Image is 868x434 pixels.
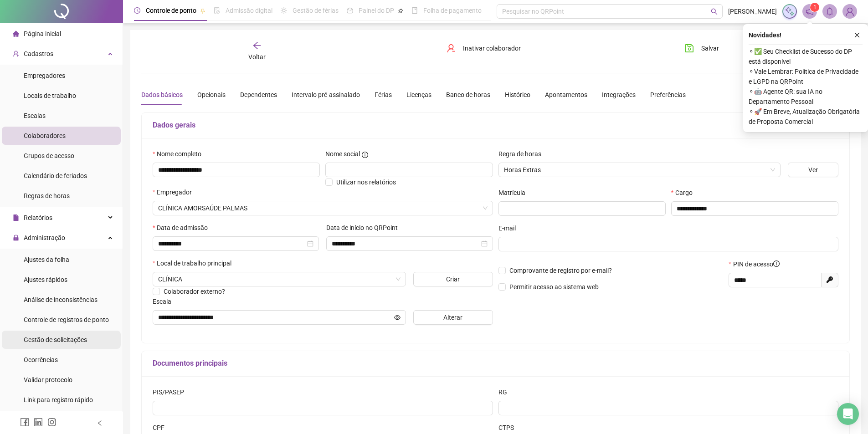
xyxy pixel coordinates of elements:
[24,256,69,263] span: Ajustes da folha
[164,288,225,295] span: Colaborador externo?
[813,4,817,10] span: 1
[810,3,819,12] sup: 1
[711,8,718,15] span: search
[498,149,547,159] label: Regra de horas
[443,312,462,322] span: Alterar
[788,163,838,177] button: Ver
[24,72,65,79] span: Empregadores
[13,214,19,221] span: file
[413,272,493,286] button: Criar
[141,90,183,100] div: Dados básicos
[749,66,863,87] span: ⚬ Vale Lembrar: Política de Privacidade e LGPD na QRPoint
[498,223,522,233] label: E-mail
[24,234,65,241] span: Administração
[158,201,488,215] span: CLÍNICA MÉDICA E ODONTOLÓGICA PALMAS LTDA
[24,396,93,403] span: Link para registro rápido
[153,187,198,197] label: Empregador
[406,90,431,100] div: Licenças
[650,90,686,100] div: Preferências
[359,7,394,14] span: Painel do DP
[24,132,66,139] span: Colaboradores
[808,165,818,175] span: Ver
[24,276,67,283] span: Ajustes rápidos
[153,358,838,369] h5: Documentos principais
[728,6,777,16] span: [PERSON_NAME]
[446,274,460,284] span: Criar
[20,418,29,427] span: facebook
[153,423,170,433] label: CPF
[678,41,726,56] button: Salvar
[34,418,43,427] span: linkedin
[24,214,52,221] span: Relatórios
[398,8,403,14] span: pushpin
[24,92,76,99] span: Locais de trabalho
[749,46,863,66] span: ⚬ ✅ Seu Checklist de Sucesso do DP está disponível
[158,272,401,286] span: QD 103 SUL, AV. JK, ACSO I , CONJUNTO 1, NÚMERO 164, LT 17 CEP: 77015-012
[13,51,19,57] span: user-add
[773,260,780,267] span: info-circle
[423,7,482,14] span: Folha de pagamento
[325,149,360,159] span: Nome social
[97,420,103,426] span: left
[854,32,860,38] span: close
[671,188,699,198] label: Cargo
[375,90,392,100] div: Férias
[153,120,838,131] h5: Dados gerais
[13,31,19,37] span: home
[24,152,74,159] span: Grupos de acesso
[281,7,287,14] span: sun
[293,7,339,14] span: Gestão de férias
[24,50,53,57] span: Cadastros
[440,41,528,56] button: Inativar colaborador
[701,43,719,53] span: Salvar
[685,44,694,53] span: save
[749,87,863,107] span: ⚬ 🤖 Agente QR: sua IA no Departamento Pessoal
[146,7,196,14] span: Controle de ponto
[226,7,272,14] span: Admissão digital
[504,163,775,177] span: Horas Extras
[509,267,612,274] span: Comprovante de registro por e-mail?
[336,179,396,186] span: Utilizar nos relatórios
[252,41,262,50] span: arrow-left
[24,356,58,363] span: Ocorrências
[248,53,266,61] span: Voltar
[24,336,87,343] span: Gestão de solicitações
[545,90,587,100] div: Apontamentos
[749,107,863,127] span: ⚬ 🚀 Em Breve, Atualização Obrigatória de Proposta Comercial
[505,90,530,100] div: Histórico
[134,7,140,14] span: clock-circle
[394,314,401,321] span: eye
[749,30,781,40] span: Novidades !
[602,90,636,100] div: Integrações
[806,7,814,15] span: notification
[826,7,834,15] span: bell
[347,7,353,14] span: dashboard
[47,418,56,427] span: instagram
[24,316,109,323] span: Controle de registros de ponto
[413,310,493,325] button: Alterar
[837,403,859,425] div: Open Intercom Messenger
[785,6,795,16] img: sparkle-icon.fc2bf0ac1784a2077858766a79e2daf3.svg
[153,387,190,397] label: PIS/PASEP
[509,283,599,291] span: Permitir acesso ao sistema web
[153,296,177,306] label: Escala
[463,43,521,53] span: Inativar colaborador
[13,235,19,241] span: lock
[326,223,404,233] label: Data de início no QRPoint
[24,172,87,179] span: Calendário de feriados
[411,7,418,14] span: book
[153,223,214,233] label: Data de admissão
[240,90,277,100] div: Dependentes
[153,258,237,268] label: Local de trabalho principal
[214,7,220,14] span: file-done
[153,149,207,159] label: Nome completo
[733,259,780,269] span: PIN de acesso
[447,44,456,53] span: user-delete
[446,90,490,100] div: Banco de horas
[498,188,531,198] label: Matrícula
[843,5,857,18] img: 50702
[24,30,61,37] span: Página inicial
[197,90,226,100] div: Opcionais
[292,90,360,100] div: Intervalo pré-assinalado
[498,387,513,397] label: RG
